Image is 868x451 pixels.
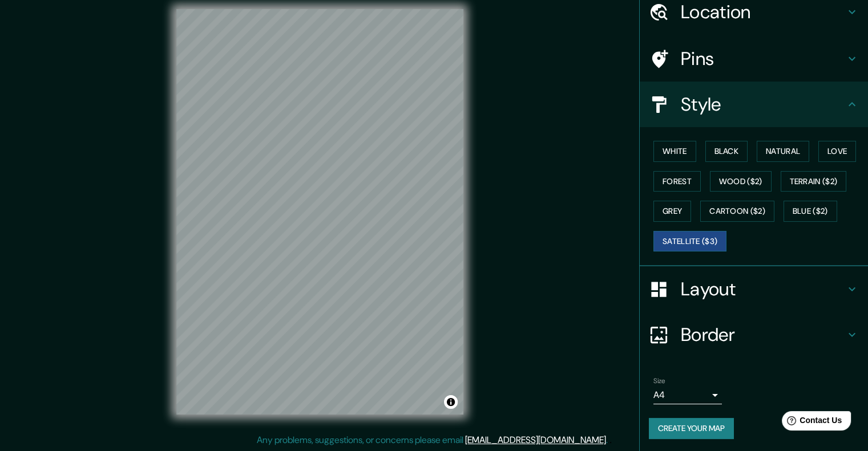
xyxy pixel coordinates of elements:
[710,171,772,192] button: Wood ($2)
[681,278,845,300] h4: Layout
[465,434,606,446] a: [EMAIL_ADDRESS][DOMAIN_NAME]
[757,141,809,162] button: Natural
[705,141,748,162] button: Black
[640,36,868,82] div: Pins
[653,231,726,252] button: Satellite ($3)
[784,201,837,222] button: Blue ($2)
[444,395,458,409] button: Toggle attribution
[640,312,868,357] div: Border
[640,266,868,312] div: Layout
[781,171,847,192] button: Terrain ($2)
[653,386,722,404] div: A4
[609,433,612,447] div: .
[653,171,701,192] button: Forest
[681,323,845,346] h4: Border
[176,9,463,415] canvas: Map
[818,141,856,162] button: Love
[653,376,665,386] label: Size
[649,418,734,439] button: Create your map
[608,433,609,447] div: .
[640,82,868,127] div: Style
[257,433,608,447] p: Any problems, suggestions, or concerns please email .
[700,201,774,222] button: Cartoon ($2)
[681,47,845,70] h4: Pins
[681,1,845,23] h4: Location
[681,93,845,116] h4: Style
[653,141,696,162] button: White
[766,407,855,438] iframe: Help widget launcher
[653,201,691,222] button: Grey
